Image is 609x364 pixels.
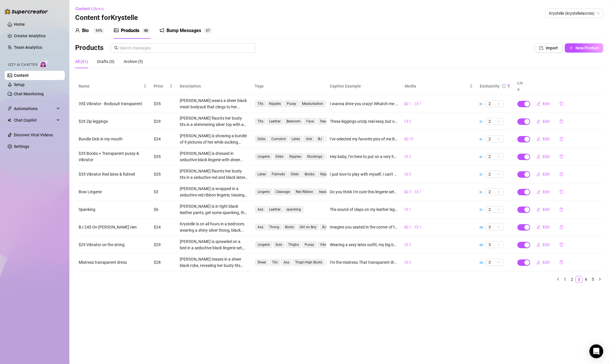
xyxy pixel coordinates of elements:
[556,277,560,281] span: left
[273,189,292,195] span: Cleavage
[180,97,248,110] div: [PERSON_NAME] wears a sheer black mesh bodysuit that clings to her curves, her big tits and hard ...
[536,102,540,106] span: edit
[267,206,283,213] span: Leather
[14,31,60,40] a: Creator Analytics
[532,205,555,214] button: Edit
[255,259,269,265] span: Sheer
[415,102,418,105] span: video-camera
[405,83,468,89] span: Media
[488,224,501,230] span: 3
[409,172,411,177] span: 2
[75,113,150,130] td: $29 Zip leggings
[569,46,573,50] span: plus
[304,118,316,125] span: Face
[150,254,176,271] td: $28
[565,43,603,53] button: New Product
[255,101,266,107] span: Tits
[536,172,540,176] span: edit
[75,254,150,271] td: Mistress transparent dress
[502,84,506,88] span: info-circle
[150,113,176,130] td: $29
[114,46,118,50] span: search
[575,276,582,283] li: 3
[536,243,540,247] span: edit
[150,183,176,201] td: $3
[180,185,248,198] div: [PERSON_NAME] is wrapped in a seductive red ribbon lingerie, teasing with her busty tits barely c...
[75,166,150,183] td: $35 Vibrator Red latex & fishnet
[119,45,252,51] input: Search messages
[255,189,272,195] span: Lingerie
[150,236,176,254] td: $29
[305,153,325,160] span: Stockings
[40,60,49,68] img: AI Chatter
[302,171,317,177] span: Boobs
[180,238,248,251] div: [PERSON_NAME] is sprawled on a bed in a seductive black lingerie set, flaunting her long legs, se...
[405,155,408,158] span: video-camera
[330,101,398,107] div: I wanna drive you crazy! Whatch me caresse my body, and my bog tits to reveale them to you, I am ...
[405,243,408,246] span: video-camera
[180,256,248,269] div: [PERSON_NAME] teases in a sheer black robe, revealing her busty tits and hard nipples through the...
[559,137,563,141] span: delete
[150,95,176,113] td: $35
[590,276,596,283] a: 5
[559,172,563,176] span: delete
[532,258,555,267] button: Edit
[559,225,563,229] span: delete
[14,144,29,149] a: Settings
[415,225,418,229] span: video-camera
[488,171,501,177] span: 2
[14,45,42,50] a: Team Analytics
[488,242,501,248] span: 3
[166,27,201,34] div: Bump Messages
[14,73,29,78] a: Content
[488,136,501,142] span: 2
[405,190,408,194] span: picture
[330,153,398,160] div: Hey baby, I’m here to put on a very hot private show. 🎥 I dressed up just for you... I know how m...
[559,155,563,159] span: delete
[405,225,408,229] span: picture
[180,203,248,216] div: [PERSON_NAME] is in tight black leather pants, get some spanking, the sound of every claps excite...
[269,136,288,142] span: Cumshot
[75,28,80,33] span: user
[267,224,282,230] span: Thong
[555,276,562,283] button: left
[5,9,48,14] img: logo-BBDzfeDw.svg
[75,4,109,13] button: Content Library
[150,166,176,183] td: $35
[75,218,150,236] td: BJ 24$ On [PERSON_NAME] rien
[255,136,268,142] span: Dildo
[318,171,334,177] span: Nipples
[8,106,12,111] span: thunderbolt
[330,118,398,125] div: These leggings unzip real easy, but only if you behave… or they don’t. Hit play and come get a ta...
[536,119,540,123] span: edit
[409,207,411,212] span: 1
[317,118,331,125] span: Tease
[142,28,150,34] sup: 46
[405,137,408,141] span: picture
[559,243,563,247] span: delete
[555,187,568,196] button: delete
[14,116,55,125] span: Chat Copilot
[320,224,329,230] span: BJ
[409,224,411,230] span: 1
[154,83,168,89] span: Price
[150,201,176,218] td: $6
[255,171,268,177] span: Latex
[326,77,401,95] th: Caption Example
[269,171,287,177] span: Fishnets
[121,27,139,34] div: Products
[176,77,251,95] th: Description
[75,43,103,53] h3: Products
[543,101,550,106] span: Edit
[255,153,272,160] span: Lingerie
[488,259,501,265] span: 3
[555,170,568,179] button: delete
[326,153,344,160] span: Toy Play
[555,117,568,126] button: delete
[330,242,398,248] div: Wearing a sexy latex outfit, my big boobs are out and I spread my legs to pleasure myself with my...
[480,83,499,89] div: Exclusivity
[144,29,146,33] span: 4
[543,190,550,194] span: Edit
[555,276,562,283] li: Previous Page
[596,276,603,283] li: Next Page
